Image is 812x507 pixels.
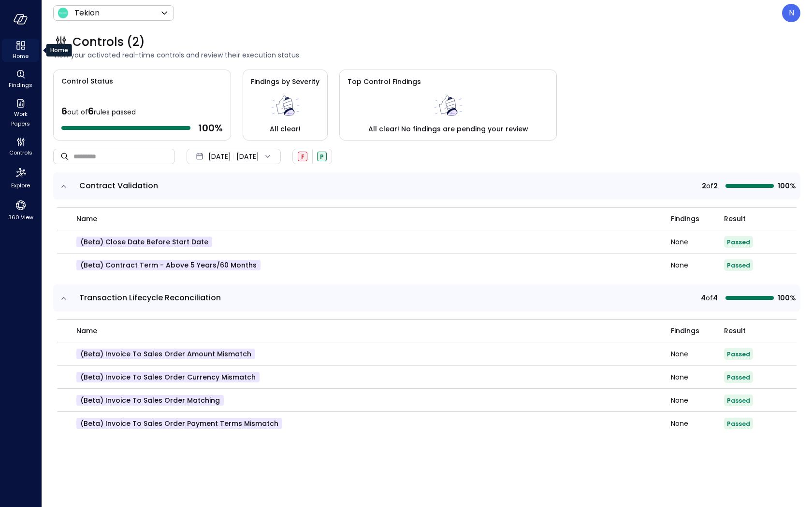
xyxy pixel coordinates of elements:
span: name [76,325,97,336]
p: (beta) Invoice to Sales Order Amount Mismatch [76,349,255,359]
span: Result [724,213,746,224]
span: 2 [702,181,706,191]
span: 6 [88,104,94,118]
span: Findings [9,80,32,90]
p: Tekion [74,7,100,19]
div: None [671,262,724,268]
span: Passed [727,238,750,246]
span: name [76,213,97,224]
span: Findings by Severity [251,77,319,86]
span: Findings [671,325,699,336]
span: 4 [701,293,706,303]
span: Passed [727,261,750,269]
div: Explore [2,164,39,191]
span: Result [724,325,746,336]
span: 6 [61,104,67,118]
span: 360 View [8,212,33,222]
div: None [671,420,724,427]
span: Controls [9,148,32,157]
span: rules passed [94,107,136,117]
span: Passed [727,420,750,428]
p: (beta) Contract Term - Above 5 Years/60 Months [76,260,261,270]
div: Home [2,39,39,62]
p: (beta) Invoice to Sales Order Payment Terms Mismatch [76,418,282,429]
span: Home [13,51,29,61]
p: (beta) Invoice to Sales Order Matching [76,395,224,406]
span: Passed [727,350,750,358]
span: Controls (2) [72,34,145,50]
span: Control Status [54,70,113,86]
span: 100% [778,181,795,191]
button: expand row [59,182,69,191]
div: Passed [317,152,327,161]
span: View your activated real-time controls and review their execution status [53,50,800,60]
div: Findings [2,68,39,91]
span: Top Control Findings [348,77,421,86]
span: 2 [713,181,718,191]
div: None [671,239,724,245]
div: Home [46,44,72,56]
span: Passed [727,396,750,405]
div: None [671,351,724,357]
span: out of [67,107,88,117]
span: 4 [713,293,718,303]
div: Failed [298,152,307,161]
p: (beta) Invoice to Sales Order Currency Mismatch [76,372,260,382]
p: (beta) Close Date before Start Date [76,237,212,247]
span: P [320,153,324,161]
span: Passed [727,373,750,381]
span: of [706,181,713,191]
div: None [671,397,724,404]
span: Explore [11,181,30,190]
div: Controls [2,135,39,158]
div: Work Papers [2,97,39,129]
button: expand row [59,294,69,303]
span: of [706,293,713,303]
div: 360 View [2,197,39,223]
span: Findings [671,213,699,224]
span: Transaction Lifecycle Reconciliation [79,292,221,303]
span: Contract Validation [79,180,158,191]
span: 100% [778,293,795,303]
span: 100 % [198,122,223,134]
div: Noy Vadai [782,4,800,22]
p: N [789,7,794,19]
div: None [671,374,724,380]
span: F [301,153,304,161]
span: All clear! No findings are pending your review [368,124,528,134]
span: All clear! [270,124,301,134]
img: Icon [57,7,69,19]
span: Work Papers [6,109,35,128]
span: [DATE] [208,151,231,162]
